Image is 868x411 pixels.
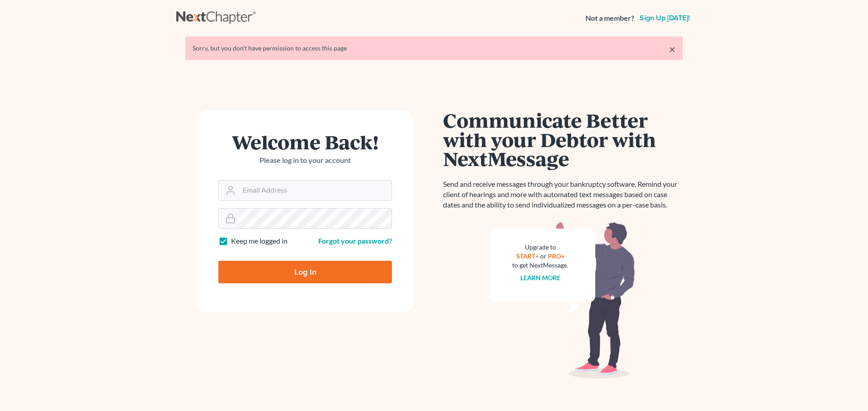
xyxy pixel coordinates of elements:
h1: Communicate Better with your Debtor with NextMessage [443,111,683,168]
h1: Welcome Back! [218,132,392,152]
input: Log In [218,261,392,283]
p: Send and receive messages through your bankruptcy software. Remind your client of hearings and mo... [443,179,683,210]
a: × [669,44,675,55]
a: PRO+ [548,252,565,260]
input: Email Address [239,180,392,200]
p: Please log in to your account [218,155,392,166]
a: Sign up [DATE]! [638,14,692,22]
div: Sorry, but you don't have permission to access this page [193,44,675,53]
label: Keep me logged in [231,236,288,246]
a: Learn more [520,274,561,282]
a: Forgot your password? [318,236,392,245]
div: to get NextMessage. [512,261,568,270]
a: START+ [516,252,539,260]
div: Upgrade to [512,243,568,252]
img: nextmessage_bg-59042aed3d76b12b5cd301f8e5b87938c9018125f34e5fa2b7a6b67550977c72.svg [491,221,635,379]
span: or [540,252,547,260]
strong: Not a member? [585,13,634,23]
